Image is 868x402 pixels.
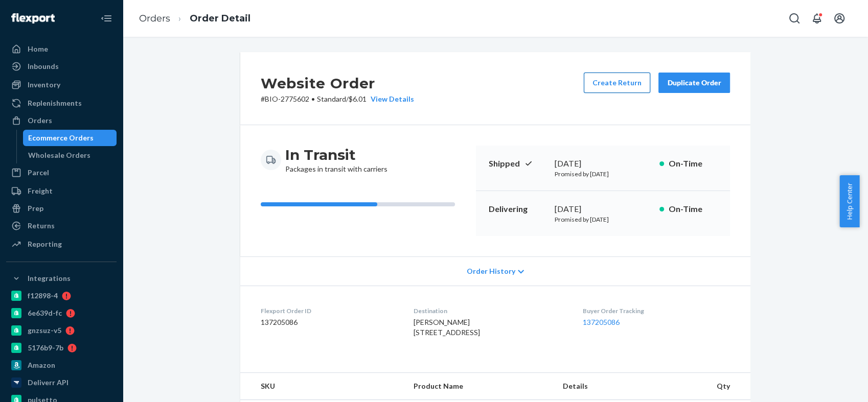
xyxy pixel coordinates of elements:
a: Freight [6,183,117,199]
a: Home [6,41,117,57]
div: Orders [28,115,52,126]
a: Wholesale Orders [23,147,117,163]
button: Open account menu [829,8,850,29]
a: Inbounds [6,58,117,75]
div: Deliverr API [28,377,68,388]
button: Integrations [6,270,117,287]
a: Reporting [6,236,117,252]
a: Inventory [6,77,117,93]
div: 6e639d-fc [28,308,62,318]
p: # BIO-2775602 / $6.01 [261,94,414,104]
a: Parcel [6,164,117,181]
div: Integrations [28,273,71,283]
div: Packages in transit with carriers [285,146,387,174]
button: View Details [367,94,414,104]
div: Inventory [28,80,60,90]
dt: Destination [414,306,566,315]
span: Standard [317,94,346,103]
span: • [311,94,315,103]
a: Orders [139,13,170,24]
div: Parcel [28,168,49,178]
button: Help Center [839,175,859,227]
button: Duplicate Order [658,73,730,93]
button: Open Search Box [784,8,805,29]
a: Order Detail [190,13,250,24]
a: 5176b9-7b [6,340,117,356]
div: Freight [28,186,53,196]
div: Returns [28,221,55,231]
p: Shipped [488,158,546,170]
img: Flexport logo [11,13,55,23]
h3: In Transit [285,146,387,164]
a: f12898-4 [6,288,117,304]
div: Wholesale Orders [28,150,90,160]
th: SKU [240,373,405,400]
th: Qty [667,373,750,400]
dt: Buyer Order Tracking [583,306,730,315]
div: [DATE] [555,203,651,215]
span: Order History [467,266,515,276]
dt: Flexport Order ID [261,306,397,315]
h2: Website Order [261,73,414,94]
dd: 137205086 [261,317,397,327]
p: Promised by [DATE] [555,170,651,178]
ol: breadcrumbs [131,4,259,34]
span: [PERSON_NAME] [STREET_ADDRESS] [414,318,480,337]
th: Product Name [405,373,554,400]
p: On-Time [668,203,718,215]
div: Ecommerce Orders [28,133,94,143]
a: Amazon [6,357,117,373]
div: Inbounds [28,61,59,72]
button: Close Navigation [96,8,117,29]
a: Ecommerce Orders [23,130,117,146]
div: Home [28,44,48,54]
a: Replenishments [6,95,117,111]
div: 5176b9-7b [28,343,63,353]
p: On-Time [668,158,718,170]
a: 137205086 [583,318,620,326]
a: 6e639d-fc [6,305,117,321]
a: Returns [6,218,117,234]
button: Create Return [584,73,650,93]
a: Deliverr API [6,374,117,391]
div: Prep [28,203,43,214]
div: Replenishments [28,98,82,108]
a: Prep [6,200,117,217]
th: Details [555,373,667,400]
div: [DATE] [555,158,651,170]
div: f12898-4 [28,291,58,301]
a: gnzsuz-v5 [6,322,117,339]
div: Duplicate Order [667,78,721,88]
p: Promised by [DATE] [555,215,651,224]
button: Open notifications [807,8,827,29]
div: Reporting [28,239,62,249]
p: Delivering [488,203,546,215]
a: Orders [6,112,117,129]
div: gnzsuz-v5 [28,325,61,336]
div: Amazon [28,360,55,370]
